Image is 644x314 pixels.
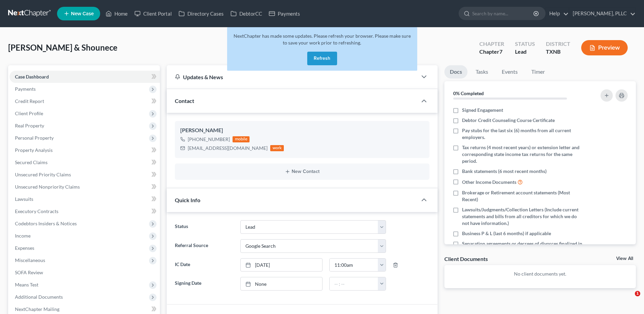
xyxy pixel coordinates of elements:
a: None [241,277,322,290]
span: Unsecured Nonpriority Claims [15,184,80,190]
span: Quick Info [175,197,200,203]
label: Status [171,220,237,234]
span: Brokerage or Retirement account statements (Most Recent) [462,189,582,203]
a: View All [616,256,633,261]
div: District [546,40,570,48]
a: Unsecured Priority Claims [10,169,160,181]
label: IC Date [171,258,237,272]
span: Secured Claims [15,159,48,165]
span: Other Income Documents [462,179,516,186]
span: Expenses [15,245,34,251]
span: 1 [635,291,640,296]
strong: 0% Completed [453,90,484,96]
a: [PERSON_NAME], PLLC [569,7,636,20]
a: Executory Contracts [10,205,160,217]
div: Lead [515,48,535,56]
a: Unsecured Nonpriority Claims [10,181,160,193]
input: Search by name... [472,7,534,20]
div: Chapter [479,40,504,48]
a: Docs [444,65,467,78]
span: Unsecured Priority Claims [15,172,71,177]
span: Property Analysis [15,147,53,153]
iframe: Intercom live chat [621,291,637,307]
span: New Case [71,11,94,16]
a: Property Analysis [10,144,160,156]
div: Chapter [479,48,504,56]
label: Signing Date [171,277,237,291]
label: Referral Source [171,239,237,253]
button: New Contact [180,169,424,174]
p: No client documents yet. [450,271,630,277]
button: Preview [581,40,628,55]
a: Help [546,7,569,20]
span: 7 [499,48,502,55]
div: Client Documents [444,255,488,262]
span: NextChapter has made some updates. Please refresh your browser. Please make sure to save your wor... [234,33,411,46]
a: Lawsuits [10,193,160,205]
span: Tax returns (4 most recent years) or extension letter and corresponding state income tax returns ... [462,144,582,164]
div: mobile [233,136,250,142]
a: Client Portal [131,7,175,20]
span: Payments [15,86,36,92]
div: work [270,145,284,151]
span: Signed Engagement [462,107,503,114]
span: Separation agreements or decrees of divorces finalized in the past 2 years [462,240,582,254]
span: Client Profile [15,110,43,116]
a: Secured Claims [10,156,160,169]
a: Tasks [470,65,494,78]
a: Events [496,65,523,78]
span: Additional Documents [15,294,63,300]
input: -- : -- [330,277,378,290]
a: SOFA Review [10,266,160,279]
a: Directory Cases [175,7,227,20]
span: Codebtors Insiders & Notices [15,221,77,226]
span: Means Test [15,282,38,287]
span: Contact [175,98,194,104]
a: Home [102,7,131,20]
span: Credit Report [15,98,44,104]
span: Case Dashboard [15,74,49,80]
span: Income [15,233,31,239]
span: Debtor Credit Counseling Course Certificate [462,117,555,124]
span: Executory Contracts [15,208,58,214]
a: Payments [265,7,303,20]
span: Personal Property [15,135,54,141]
span: [PERSON_NAME] & Shounece [8,42,117,52]
span: NextChapter Mailing [15,306,59,312]
span: Pay stubs for the last six (6) months from all current employers. [462,127,582,141]
a: DebtorCC [227,7,265,20]
div: [PHONE_NUMBER] [188,136,230,143]
span: Real Property [15,123,44,128]
div: TXNB [546,48,570,56]
div: [PERSON_NAME] [180,126,424,135]
a: Timer [526,65,550,78]
a: [DATE] [241,259,322,272]
span: SOFA Review [15,269,43,275]
span: Miscellaneous [15,257,45,263]
div: Updates & News [175,73,409,81]
span: Lawsuits/Judgments/Collection Letters (Include current statements and bills from all creditors fo... [462,206,582,227]
a: Case Dashboard [10,71,160,83]
a: Credit Report [10,95,160,107]
input: -- : -- [330,259,378,272]
span: Bank statements (6 most recent months) [462,168,547,175]
button: Refresh [307,52,337,65]
div: Status [515,40,535,48]
span: Business P & L (last 6 months) if applicable [462,230,551,237]
span: Lawsuits [15,196,33,202]
div: [EMAIL_ADDRESS][DOMAIN_NAME] [188,145,268,152]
